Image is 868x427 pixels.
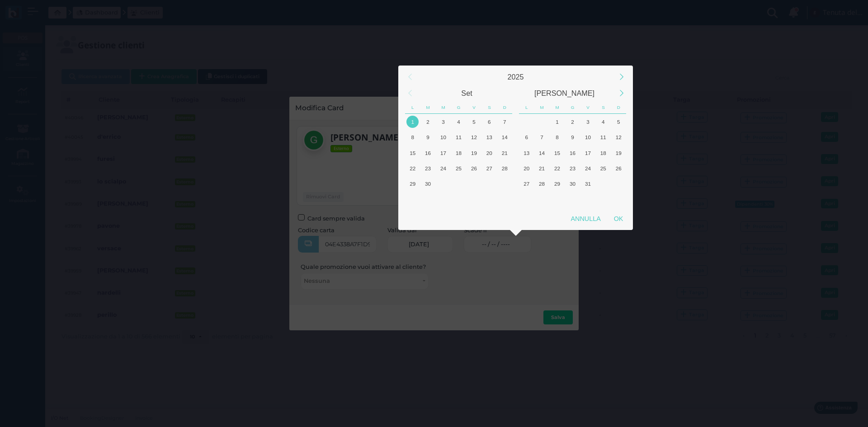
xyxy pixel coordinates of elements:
[613,116,625,128] div: 5
[519,160,534,176] div: Lunedì, Ottobre 20
[466,192,481,207] div: Venerdì, Ottobre 10
[611,114,626,129] div: Domenica, Ottobre 5
[483,116,495,128] div: 6
[497,176,512,192] div: Domenica, Ottobre 5
[483,131,495,143] div: 13
[534,114,550,129] div: Martedì, Settembre 30
[406,116,419,128] div: 1
[582,178,594,190] div: 31
[406,162,419,174] div: 22
[451,130,467,145] div: Giovedì, Settembre 11
[451,176,467,192] div: Giovedì, Ottobre 2
[580,160,595,176] div: Venerdì, Ottobre 24
[566,162,579,174] div: 23
[550,176,565,192] div: Mercoledì, Ottobre 29
[611,101,626,114] div: Domenica
[613,147,625,159] div: 19
[422,131,434,143] div: 9
[466,176,481,192] div: Venerdì, Ottobre 3
[612,84,631,103] div: Next Month
[499,131,511,143] div: 14
[437,131,449,143] div: 10
[481,145,497,160] div: Sabato, Settembre 20
[497,101,512,114] div: Domenica
[420,101,436,114] div: Martedì
[534,145,550,160] div: Martedì, Ottobre 14
[405,101,420,114] div: Lunedì
[481,192,497,207] div: Sabato, Ottobre 11
[595,130,611,145] div: Sabato, Ottobre 11
[611,176,626,192] div: Domenica, Novembre 2
[499,116,511,128] div: 7
[534,176,550,192] div: Martedì, Ottobre 28
[406,178,419,190] div: 29
[405,192,420,207] div: Lunedì, Ottobre 6
[536,147,548,159] div: 14
[468,147,480,159] div: 19
[405,130,420,145] div: Lunedì, Settembre 8
[466,160,481,176] div: Venerdì, Settembre 26
[551,131,563,143] div: 8
[580,176,595,192] div: Venerdì, Ottobre 31
[405,114,420,129] div: Oggi, Lunedì, Settembre 1
[597,147,609,159] div: 18
[534,160,550,176] div: Martedì, Ottobre 21
[595,192,611,207] div: Sabato, Novembre 8
[418,69,613,85] div: 2025
[582,116,594,128] div: 3
[566,131,579,143] div: 9
[436,176,451,192] div: Mercoledì, Ottobre 1
[466,114,481,129] div: Venerdì, Settembre 5
[611,130,626,145] div: Domenica, Ottobre 12
[565,114,580,129] div: Giovedì, Ottobre 2
[436,145,451,160] div: Mercoledì, Settembre 17
[565,176,580,192] div: Giovedì, Ottobre 30
[595,145,611,160] div: Sabato, Ottobre 18
[565,101,580,114] div: Giovedì
[550,114,565,129] div: Mercoledì, Ottobre 1
[597,162,609,174] div: 25
[582,162,594,174] div: 24
[466,145,481,160] div: Venerdì, Settembre 19
[483,147,495,159] div: 20
[451,145,467,160] div: Giovedì, Settembre 18
[422,116,434,128] div: 2
[437,147,449,159] div: 17
[453,147,465,159] div: 18
[437,116,449,128] div: 3
[551,162,563,174] div: 22
[436,130,451,145] div: Mercoledì, Settembre 10
[519,101,534,114] div: Lunedì
[400,67,420,87] div: Previous Year
[580,192,595,207] div: Venerdì, Novembre 7
[611,160,626,176] div: Domenica, Ottobre 26
[468,162,480,174] div: 26
[466,130,481,145] div: Venerdì, Settembre 12
[580,130,595,145] div: Venerdì, Ottobre 10
[497,160,512,176] div: Domenica, Settembre 28
[566,178,579,190] div: 30
[565,145,580,160] div: Giovedì, Ottobre 16
[437,162,449,174] div: 24
[565,160,580,176] div: Giovedì, Ottobre 23
[27,7,60,14] span: Assistenza
[453,162,465,174] div: 25
[483,162,495,174] div: 27
[580,114,595,129] div: Venerdì, Ottobre 3
[520,162,533,174] div: 20
[536,178,548,190] div: 28
[595,160,611,176] div: Sabato, Ottobre 25
[497,145,512,160] div: Domenica, Settembre 21
[420,192,436,207] div: Martedì, Ottobre 7
[534,130,550,145] div: Martedì, Ottobre 7
[516,85,613,101] div: Ottobre
[582,147,594,159] div: 17
[565,192,580,207] div: Giovedì, Novembre 6
[534,192,550,207] div: Martedì, Novembre 4
[550,192,565,207] div: Mercoledì, Novembre 5
[499,162,511,174] div: 28
[611,145,626,160] div: Domenica, Ottobre 19
[566,116,579,128] div: 2
[400,84,420,103] div: Previous Month
[497,192,512,207] div: Domenica, Ottobre 12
